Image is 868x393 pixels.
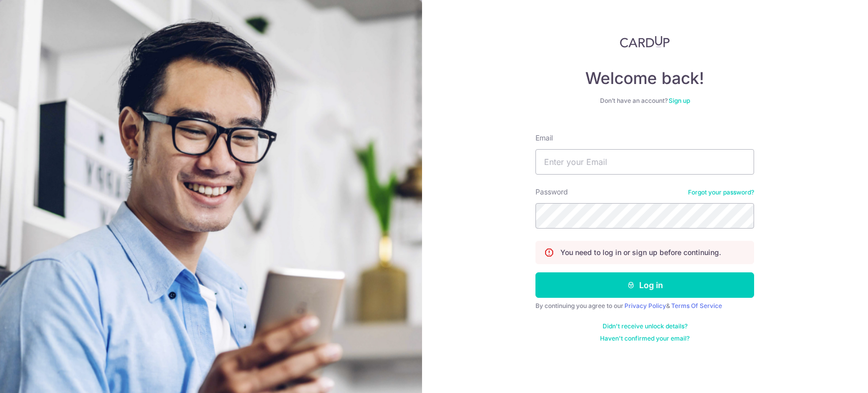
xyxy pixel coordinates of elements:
[535,149,754,175] input: Enter your Email
[535,187,568,197] label: Password
[535,272,754,298] button: Log in
[603,322,687,330] a: Didn't receive unlock details?
[600,334,690,343] a: Haven't confirmed your email?
[688,188,754,196] a: Forgot your password?
[535,68,754,89] h4: Welcome back!
[624,302,666,310] a: Privacy Policy
[669,97,690,104] a: Sign up
[535,133,553,143] label: Email
[620,36,670,48] img: CardUp Logo
[535,97,754,105] div: Don’t have an account?
[560,247,721,258] p: You need to log in or sign up before continuing.
[671,302,722,310] a: Terms Of Service
[535,302,754,310] div: By continuing you agree to our &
